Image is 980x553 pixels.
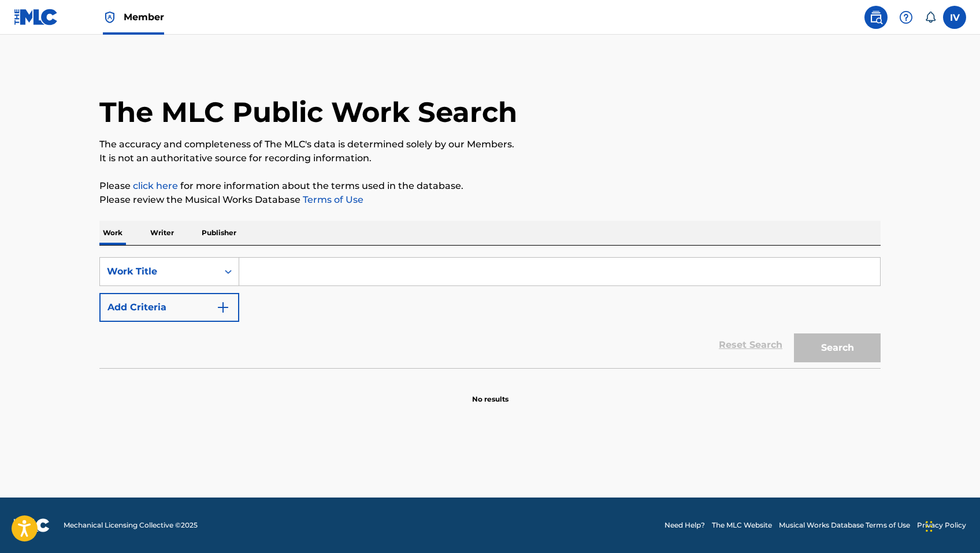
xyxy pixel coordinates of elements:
[779,520,910,530] a: Musical Works Database Terms of Use
[943,6,966,29] div: User Menu
[14,9,58,25] img: MLC Logo
[99,95,517,129] h1: The MLC Public Work Search
[99,193,881,207] p: Please review the Musical Works Database
[926,509,933,544] div: Arrastrar
[472,380,508,404] p: No results
[922,498,980,553] iframe: Chat Widget
[899,10,913,24] img: help
[894,6,918,29] div: Help
[917,520,966,530] a: Privacy Policy
[124,10,164,24] span: Member
[99,221,126,245] p: Work
[99,151,881,165] p: It is not an authoritative source for recording information.
[665,520,705,530] a: Need Help?
[925,12,936,23] div: Notifications
[198,221,240,245] p: Publisher
[64,520,198,530] span: Mechanical Licensing Collective © 2025
[147,221,177,245] p: Writer
[712,520,772,530] a: The MLC Website
[864,6,888,29] a: Public Search
[99,293,239,322] button: Add Criteria
[107,265,211,279] div: Work Title
[216,300,230,314] img: 9d2ae6d4665cec9f34b9.svg
[99,179,881,193] p: Please for more information about the terms used in the database.
[922,498,980,553] div: Widget de chat
[869,10,883,24] img: search
[99,257,881,368] form: Search Form
[103,10,117,24] img: Top Rightsholder
[14,518,50,532] img: logo
[300,194,363,205] a: Terms of Use
[99,138,881,151] p: The accuracy and completeness of The MLC's data is determined solely by our Members.
[133,180,178,191] a: click here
